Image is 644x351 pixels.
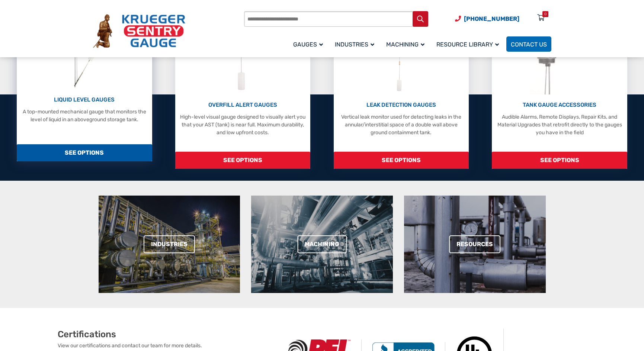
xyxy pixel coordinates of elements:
span: SEE OPTIONS [17,144,152,161]
img: Leak Detection Gauges [387,24,416,94]
p: Vertical leak monitor used for detecting leaks in the annular/interstitial space of a double wall... [337,113,465,136]
a: Industries [330,35,382,53]
img: Krueger Sentry Gauge [93,14,185,48]
span: Machining [386,41,424,48]
a: Phone Number (920) 434-8860 [455,14,519,23]
span: SEE OPTIONS [175,152,311,169]
a: Industries [144,235,195,253]
span: SEE OPTIONS [492,152,627,169]
img: Overfill Alert Gauges [226,24,259,94]
a: Resource Library [432,35,506,53]
a: Contact Us [506,36,551,52]
p: LIQUID LEVEL GAUGES [20,96,148,104]
a: Liquid Level Gauges LIQUID LEVEL GAUGES A top-mounted mechanical gauge that monitors the level of... [17,13,152,161]
a: Machining [382,35,432,53]
span: Industries [335,41,374,48]
span: Contact Us [511,41,547,48]
a: Machining [297,235,347,253]
span: SEE OPTIONS [334,152,469,169]
span: [PHONE_NUMBER] [464,15,519,22]
p: View our certifications and contact our team for more details. [58,342,278,350]
span: Gauges [293,41,323,48]
p: A top-mounted mechanical gauge that monitors the level of liquid in an aboveground storage tank. [20,108,148,123]
img: Tank Gauge Accessories [530,24,590,94]
a: Tank Gauge Accessories TANK GAUGE ACCESSORIES Audible Alarms, Remote Displays, Repair Kits, and M... [492,20,627,169]
p: LEAK DETECTION GAUGES [337,101,465,109]
p: TANK GAUGE ACCESSORIES [496,101,624,109]
h2: Certifications [58,329,278,340]
a: Leak Detection Gauges LEAK DETECTION GAUGES Vertical leak monitor used for detecting leaks in the... [334,20,469,169]
span: Resource Library [436,41,499,48]
p: OVERFILL ALERT GAUGES [179,101,307,109]
a: Gauges [289,35,330,53]
p: High-level visual gauge designed to visually alert you that your AST (tank) is near full. Maximum... [179,113,307,136]
p: Audible Alarms, Remote Displays, Repair Kits, and Material Upgrades that retrofit directly to the... [496,113,624,136]
a: Resources [449,235,500,253]
div: 0 [544,11,547,17]
a: Overfill Alert Gauges OVERFILL ALERT GAUGES High-level visual gauge designed to visually alert yo... [175,20,311,169]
